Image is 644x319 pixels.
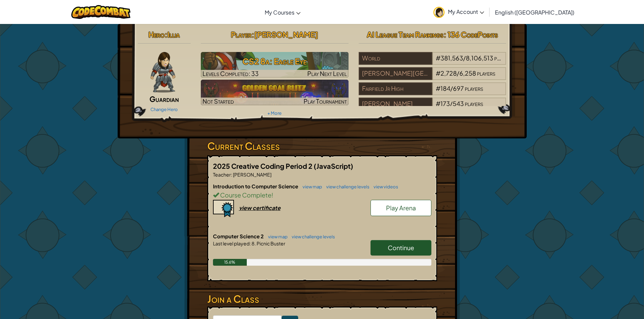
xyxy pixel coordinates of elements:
span: 6,258 [459,69,476,77]
div: 15.6% [213,259,247,266]
span: [PERSON_NAME] [232,171,271,178]
img: Golden Goal [201,80,349,105]
span: : 136 CodePoints [444,30,498,39]
div: [PERSON_NAME][GEOGRAPHIC_DATA] [359,67,432,80]
span: 8,106,513 [466,54,493,62]
img: guardian-pose.png [150,52,175,92]
span: : [165,30,167,39]
span: : [252,30,254,39]
span: Continue [388,244,414,251]
span: players [465,84,483,92]
a: view videos [370,184,398,189]
span: Course Complete [219,191,271,199]
h3: Join a Class [207,291,437,307]
a: English ([GEOGRAPHIC_DATA]) [492,3,578,21]
a: + More [267,110,282,116]
div: Fairfield Jr High [359,82,432,95]
span: Play Next Level [307,70,347,77]
span: 8. [251,240,256,246]
span: Levels Completed: 33 [202,70,259,77]
span: Illia [167,30,180,39]
span: players [465,100,483,107]
a: Fairfield Jr High#184/697players [359,89,506,97]
a: Play Next Level [201,52,349,78]
span: / [450,100,453,107]
span: Computer Science 2 [213,233,265,239]
div: World [359,52,432,65]
span: Play Tournament [304,97,347,105]
span: Player [231,30,252,39]
span: My Courses [265,9,294,16]
h3: Current Classes [207,138,437,154]
span: # [436,69,440,77]
span: 2,728 [440,69,457,77]
h3: CS2 8a: Eagle Eye [201,54,349,69]
span: Guardian [149,94,179,104]
span: Play Arena [386,204,416,212]
span: players [494,54,512,62]
img: CodeCombat logo [71,5,130,19]
span: players [477,69,495,77]
span: English ([GEOGRAPHIC_DATA]) [495,9,574,16]
a: [PERSON_NAME][GEOGRAPHIC_DATA]#2,728/6,258players [359,74,506,81]
span: Hero [148,30,165,39]
a: view map [265,234,288,239]
a: view map [299,184,322,189]
span: 697 [453,84,464,92]
span: Picnic Buster [256,240,285,246]
a: [PERSON_NAME]#173/543players [359,104,506,112]
span: 543 [453,100,464,107]
img: certificate-icon.png [213,200,234,217]
span: / [450,84,453,92]
span: # [436,54,440,62]
div: view certificate [239,204,281,211]
div: [PERSON_NAME] [359,98,432,110]
a: My Account [430,1,487,23]
a: view challenge levels [288,234,335,239]
span: 184 [440,84,450,92]
span: My Account [448,8,484,15]
span: Teacher [213,171,231,178]
span: [PERSON_NAME] [254,30,318,39]
span: # [436,84,440,92]
span: 381,563 [440,54,463,62]
img: CS2 8a: Eagle Eye [201,52,349,78]
span: : [231,171,232,178]
span: Introduction to Computer Science [213,183,299,189]
span: : [249,240,251,246]
a: Not StartedPlay Tournament [201,80,349,105]
a: World#381,563/8,106,513players [359,58,506,66]
span: AI League Team Rankings [367,30,444,39]
img: avatar [433,7,445,18]
a: My Courses [261,3,304,21]
span: # [436,100,440,107]
span: ! [271,191,273,199]
span: / [457,69,459,77]
span: / [463,54,466,62]
a: view certificate [213,204,281,211]
span: (JavaScript) [314,162,353,170]
a: view challenge levels [323,184,369,189]
span: 2025 Creative Coding Period 2 [213,162,314,170]
span: Last level played [213,240,249,246]
span: Not Started [202,97,234,105]
span: 173 [440,100,450,107]
a: Change Hero [150,107,178,112]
